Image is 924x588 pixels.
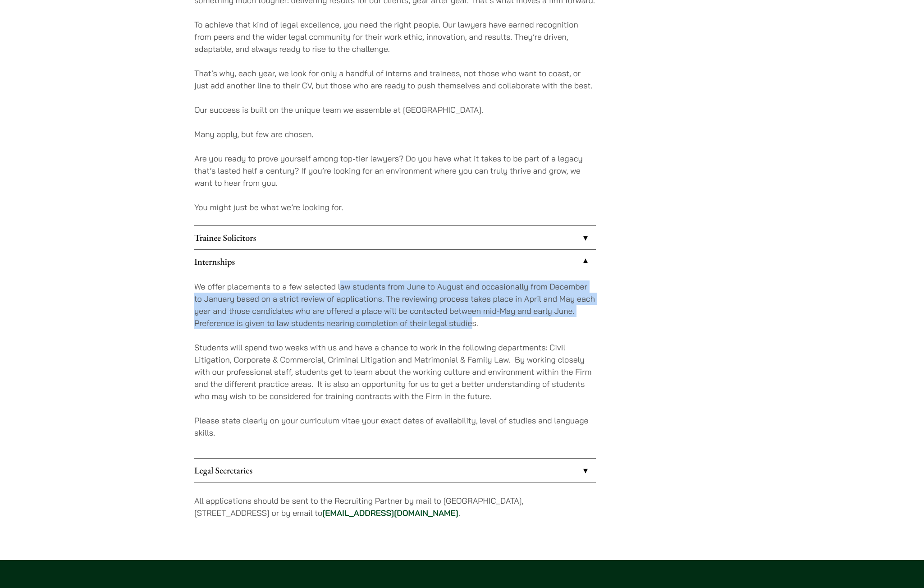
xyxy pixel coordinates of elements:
[194,152,596,189] p: Are you ready to prove yourself among top-tier lawyers? Do you have what it takes to be part of a...
[194,250,596,273] a: Internships
[194,67,596,92] p: That’s why, each year, we look for only a handful of interns and trainees, not those who want to ...
[194,341,596,402] p: Students will spend two weeks with us and have a chance to work in the following departments: Civ...
[194,18,596,55] p: To achieve that kind of legal excellence, you need the right people. Our lawyers have earned reco...
[194,226,596,249] a: Trainee Solicitors
[194,128,596,140] p: Many apply, but few are chosen.
[194,273,596,458] div: Internships
[194,414,596,439] p: Please state clearly on your curriculum vitae your exact dates of availability, level of studies ...
[194,104,596,116] p: Our success is built on the unique team we assemble at [GEOGRAPHIC_DATA].
[194,495,596,519] p: All applications should be sent to the Recruiting Partner by mail to [GEOGRAPHIC_DATA], [STREET_A...
[322,508,458,518] a: [EMAIL_ADDRESS][DOMAIN_NAME]
[194,280,596,329] p: We offer placements to a few selected law students from June to August and occasionally from Dece...
[194,201,596,213] p: You might just be what we’re looking for.
[194,459,596,482] a: Legal Secretaries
